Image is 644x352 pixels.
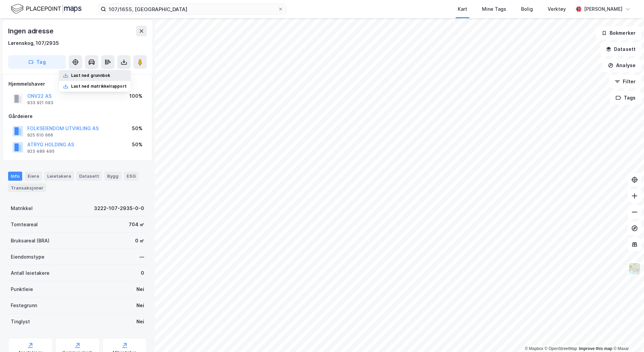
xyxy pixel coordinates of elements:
[628,262,641,275] img: Z
[458,5,467,13] div: Kart
[129,221,144,229] div: 704 ㎡
[71,84,127,89] div: Last ned matrikkelrapport
[610,320,644,352] div: Kontrollprogram for chat
[8,172,22,180] div: Info
[11,318,30,326] div: Tinglyst
[27,133,53,138] div: 925 610 666
[11,221,38,229] div: Tomteareal
[8,39,59,47] div: Lørenskog, 107/2935
[8,112,147,120] div: Gårdeiere
[129,92,142,100] div: 100%
[579,346,612,351] a: Improve this map
[610,91,641,105] button: Tags
[11,237,50,245] div: Bruksareal (BRA)
[8,183,46,192] div: Transaksjoner
[132,141,142,149] div: 50%
[132,124,142,133] div: 50%
[8,26,55,36] div: Ingen adresse
[609,75,641,88] button: Filter
[548,5,566,13] div: Verktøy
[136,318,144,326] div: Nei
[135,237,144,245] div: 0 ㎡
[136,285,144,293] div: Nei
[600,42,641,56] button: Datasett
[610,320,644,352] iframe: Chat Widget
[11,204,33,212] div: Matrikkel
[104,172,121,180] div: Bygg
[11,285,33,293] div: Punktleie
[27,149,55,154] div: 923 489 495
[482,5,506,13] div: Mine Tags
[27,100,53,106] div: 933 921 093
[584,5,622,13] div: [PERSON_NAME]
[106,4,278,14] input: Søk på adresse, matrikkel, gårdeiere, leietakere eller personer
[124,172,138,180] div: ESG
[11,269,50,277] div: Antall leietakere
[25,172,42,180] div: Eiere
[76,172,102,180] div: Datasett
[11,301,37,310] div: Festegrunn
[11,253,44,261] div: Eiendomstype
[521,5,533,13] div: Bolig
[44,172,74,180] div: Leietakere
[139,253,144,261] div: —
[71,73,110,78] div: Last ned grunnbok
[8,80,147,88] div: Hjemmelshaver
[141,269,144,277] div: 0
[545,346,577,351] a: OpenStreetMap
[8,55,66,69] button: Tag
[136,301,144,310] div: Nei
[525,346,543,351] a: Mapbox
[596,26,641,40] button: Bokmerker
[94,204,144,212] div: 3222-107-2935-0-0
[602,59,641,72] button: Analyse
[11,3,82,15] img: logo.f888ab2527a4732fd821a326f86c7f29.svg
